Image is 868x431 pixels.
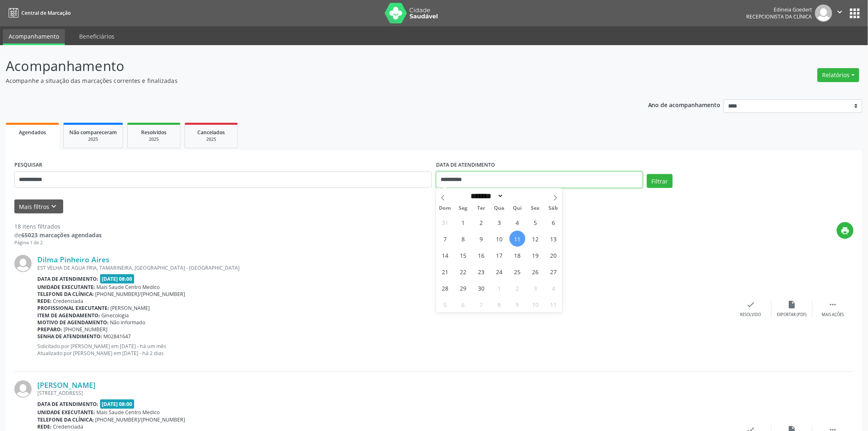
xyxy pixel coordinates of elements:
[546,231,562,247] span: Setembro 13, 2025
[198,129,225,136] span: Cancelados
[50,202,59,211] i: keyboard_arrow_down
[740,312,761,318] div: Resolvido
[37,401,98,408] b: Data de atendimento:
[546,296,562,312] span: Outubro 11, 2025
[53,298,84,305] span: Credenciada
[100,399,135,409] span: [DATE] 08:00
[491,231,507,247] span: Setembro 10, 2025
[546,280,562,296] span: Outubro 4, 2025
[14,381,32,398] img: img
[841,226,850,235] i: print
[455,264,471,280] span: Setembro 22, 2025
[509,296,525,312] span: Outubro 9, 2025
[37,409,95,416] b: Unidade executante:
[832,5,848,22] button: 
[21,9,71,16] span: Central de Marcação
[473,214,489,230] span: Setembro 2, 2025
[491,214,507,230] span: Setembro 3, 2025
[473,231,489,247] span: Setembro 9, 2025
[544,206,562,211] span: Sáb
[747,6,812,13] div: Edineia Goedert
[37,416,94,423] b: Telefone da clínica:
[437,231,453,247] span: Setembro 7, 2025
[37,319,109,326] b: Motivo de agendamento:
[436,206,454,211] span: Dom
[648,99,721,110] p: Ano de acompanhamento
[455,214,471,230] span: Setembro 1, 2025
[37,291,94,298] b: Telefone da clínica:
[473,247,489,263] span: Setembro 16, 2025
[454,206,472,211] span: Seg
[436,159,495,172] label: DATA DE ATENDIMENTO
[6,6,71,20] a: Central de Marcação
[102,312,129,319] span: Ginecologia
[437,296,453,312] span: Outubro 5, 2025
[491,264,507,280] span: Setembro 24, 2025
[14,159,42,172] label: PESQUISAR
[546,247,562,263] span: Setembro 20, 2025
[69,129,117,136] span: Não compareceram
[19,129,46,136] span: Agendados
[491,247,507,263] span: Setembro 17, 2025
[37,298,52,305] b: Rede:
[504,192,531,200] input: Year
[21,231,102,239] strong: 65023 marcações agendadas
[14,231,102,239] div: de
[14,199,63,214] button: Mais filtroskeyboard_arrow_down
[97,284,160,291] span: Mais Saude Centro Medico
[508,206,526,211] span: Qui
[647,174,673,188] button: Filtrar
[64,326,108,333] span: [PHONE_NUMBER]
[829,300,838,309] i: 
[37,284,95,291] b: Unidade executante:
[37,264,731,271] div: EST VELHA DE AGUA FRIA, TAMARINEIRA, [GEOGRAPHIC_DATA] - [GEOGRAPHIC_DATA]
[37,423,52,430] b: Rede:
[37,305,109,312] b: Profissional executante:
[491,296,507,312] span: Outubro 8, 2025
[491,280,507,296] span: Outubro 1, 2025
[528,247,544,263] span: Setembro 19, 2025
[822,312,844,318] div: Mais ações
[37,275,98,282] b: Data de atendimento:
[837,222,854,239] button: print
[528,214,544,230] span: Setembro 5, 2025
[110,319,146,326] span: Não informado
[777,312,807,318] div: Exportar (PDF)
[96,416,185,423] span: [PHONE_NUMBER]/[PHONE_NUMBER]
[37,312,100,319] b: Item de agendamento:
[473,280,489,296] span: Setembro 30, 2025
[509,264,525,280] span: Setembro 25, 2025
[836,7,845,16] i: 
[509,231,525,247] span: Setembro 11, 2025
[455,296,471,312] span: Outubro 6, 2025
[3,29,65,45] a: Acompanhamento
[546,214,562,230] span: Setembro 6, 2025
[37,343,731,357] p: Solicitado por [PERSON_NAME] em [DATE] - há um mês Atualizado por [PERSON_NAME] em [DATE] - há 2 ...
[6,56,605,76] p: Acompanhamento
[191,136,232,142] div: 2025
[509,214,525,230] span: Setembro 4, 2025
[747,300,756,309] i: check
[6,76,605,85] p: Acompanhe a situação das marcações correntes e finalizadas
[37,381,96,390] a: [PERSON_NAME]
[848,6,862,21] button: apps
[69,136,117,142] div: 2025
[528,264,544,280] span: Setembro 26, 2025
[472,206,490,211] span: Ter
[133,136,174,142] div: 2025
[111,305,150,312] span: [PERSON_NAME]
[37,333,102,340] b: Senha de atendimento:
[815,5,832,22] img: img
[490,206,508,211] span: Qua
[96,291,185,298] span: [PHONE_NUMBER]/[PHONE_NUMBER]
[437,247,453,263] span: Setembro 14, 2025
[509,247,525,263] span: Setembro 18, 2025
[100,274,135,284] span: [DATE] 08:00
[528,296,544,312] span: Outubro 10, 2025
[509,280,525,296] span: Outubro 2, 2025
[455,280,471,296] span: Setembro 29, 2025
[455,247,471,263] span: Setembro 15, 2025
[37,255,110,264] a: Dilma Pinheiro Aires
[788,300,797,309] i: insert_drive_file
[73,29,120,44] a: Beneficiários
